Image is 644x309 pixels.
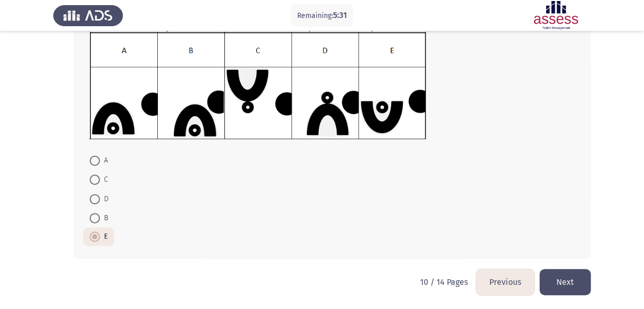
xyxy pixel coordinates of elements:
[333,10,347,20] span: 5:31
[297,9,347,22] p: Remaining:
[420,277,468,287] p: 10 / 14 Pages
[89,32,426,139] img: UkFYYV8wOTJfQi5wbmcxNjkxMzMwMjc4ODgw.png
[521,1,591,30] img: Assessment logo of ASSESS Focus 4 Module Assessment (EN/AR) (Advanced - IB)
[476,269,534,295] button: load previous page
[100,212,108,224] span: B
[539,269,591,295] button: load next page
[100,154,108,167] span: A
[100,193,109,205] span: D
[53,1,123,30] img: Assess Talent Management logo
[100,230,108,243] span: E
[100,173,108,186] span: C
